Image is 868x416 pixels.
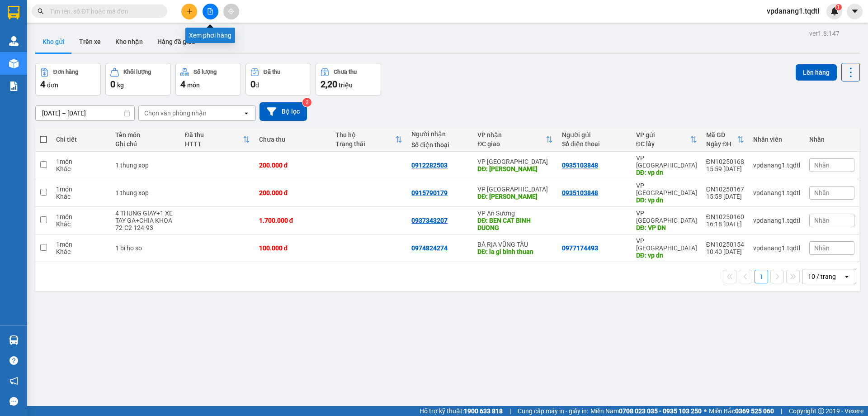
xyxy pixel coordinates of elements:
[847,4,863,19] button: caret-down
[562,162,598,169] div: 0935103848
[108,31,150,53] button: Kho nhận
[702,128,749,152] th: Toggle SortBy
[115,210,176,231] div: 4 THUNG GIAY+1 XE TAY GA+CHIA KHOA 72-C2 124-93
[259,189,326,196] div: 200.000 đ
[636,196,697,204] div: DĐ: vp dn
[302,98,311,107] sup: 2
[245,63,311,96] button: Đã thu0đ
[9,36,19,46] img: warehouse-icon
[9,335,19,345] img: warehouse-icon
[181,4,197,19] button: plus
[9,377,18,385] span: notification
[193,69,217,75] div: Số lượng
[117,81,124,89] span: kg
[56,193,106,200] div: Khác
[830,7,839,15] img: icon-new-feature
[706,213,744,220] div: ĐN10250160
[477,186,553,193] div: VP [GEOGRAPHIC_DATA]
[228,8,234,14] span: aim
[814,217,830,224] span: Nhãn
[477,140,546,148] div: ĐC giao
[706,158,744,165] div: ĐN10250168
[814,162,830,169] span: Nhãn
[243,110,250,117] svg: open
[223,4,239,19] button: aim
[477,193,553,200] div: DĐ: bao loc lam dong
[35,63,101,96] button: Đơn hàng4đơn
[38,8,44,14] span: search
[636,237,697,252] div: VP [GEOGRAPHIC_DATA]
[477,131,546,139] div: VP nhận
[755,270,768,283] button: 1
[843,273,850,280] svg: open
[8,6,19,19] img: logo-vxr
[187,81,200,89] span: món
[781,406,782,416] span: |
[590,406,702,416] span: Miền Nam
[420,406,503,416] span: Hỗ trợ kỹ thuật:
[123,69,151,75] div: Khối lượng
[110,79,115,90] span: 0
[56,165,106,172] div: Khác
[411,189,448,196] div: 0915790179
[473,128,557,152] th: Toggle SortBy
[706,140,737,148] div: Ngày ĐH
[207,8,213,14] span: file-add
[619,407,702,415] strong: 0708 023 035 - 0935 103 250
[818,408,824,414] span: copyright
[56,241,106,248] div: 1 món
[259,162,326,169] div: 200.000 đ
[835,4,842,10] sup: 1
[759,5,826,17] span: vpdanang1.tqdtl
[814,189,830,196] span: Nhãn
[53,69,78,75] div: Đơn hàng
[706,186,744,193] div: ĐN10250167
[334,69,357,75] div: Chưa thu
[706,131,737,139] div: Mã GD
[562,244,598,252] div: 0977174493
[56,220,106,228] div: Khác
[477,165,553,172] div: DĐ: bao loc lam dong
[185,140,243,148] div: HTTT
[464,407,503,415] strong: 1900 633 818
[115,162,176,169] div: 1 thung xop
[636,169,697,176] div: DĐ: vp dn
[477,217,553,231] div: DĐ: BEN CAT BINH DUONG
[115,140,176,148] div: Ghi chú
[47,81,58,89] span: đơn
[706,165,744,172] div: 15:59 [DATE]
[632,128,702,152] th: Toggle SortBy
[411,244,448,252] div: 0974824274
[259,217,326,224] div: 1.700.000 đ
[331,128,407,152] th: Toggle SortBy
[809,136,854,143] div: Nhãn
[185,131,243,139] div: Đã thu
[411,141,468,148] div: Số điện thoại
[255,81,259,89] span: đ
[706,241,744,248] div: ĐN10250154
[335,140,396,148] div: Trạng thái
[335,131,396,139] div: Thu hộ
[814,244,830,252] span: Nhãn
[180,128,255,152] th: Toggle SortBy
[186,8,193,14] span: plus
[837,4,840,10] span: 1
[180,79,185,90] span: 4
[105,63,171,96] button: Khối lượng0kg
[809,29,840,38] div: ver 1.8.147
[706,248,744,255] div: 10:40 [DATE]
[9,356,18,365] span: question-circle
[316,63,381,96] button: Chưa thu2,20 triệu
[185,28,235,43] div: Xem phơi hàng
[150,31,203,53] button: Hàng đã giao
[851,7,859,15] span: caret-down
[477,241,553,248] div: BÀ RỊA VŨNG TÀU
[411,130,468,138] div: Người nhận
[36,106,134,120] input: Select a date range.
[115,131,176,139] div: Tên món
[518,406,588,416] span: Cung cấp máy in - giấy in:
[796,64,837,81] button: Lên hàng
[636,154,697,169] div: VP [GEOGRAPHIC_DATA]
[704,409,707,413] span: ⚪️
[706,193,744,200] div: 15:58 [DATE]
